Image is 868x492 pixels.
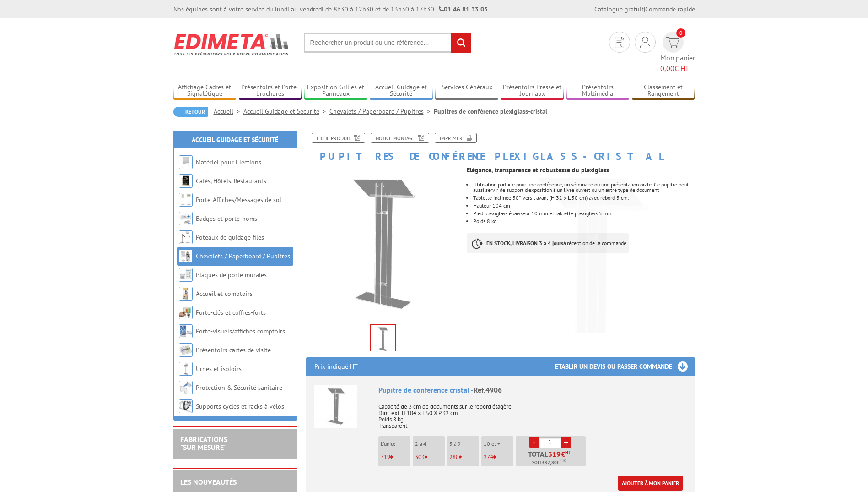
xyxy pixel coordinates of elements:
[474,385,502,394] span: Réf.4906
[173,83,237,98] a: Affichage Cadres et Signalétique
[196,196,281,204] a: Porte-Affiches/Messages de sol
[179,343,193,357] img: Présentoirs cartes de visite
[660,63,695,74] span: € HT
[306,166,460,321] img: pupitres_et_comptoirs_4906.jpg
[179,381,193,394] img: Protection & Sécurité sanitaire
[532,459,566,466] span: Soit €
[594,5,695,14] div: |
[560,458,566,463] sup: TTC
[415,454,445,460] p: €
[214,107,243,115] a: Accueil
[196,214,257,223] a: Badges et porte-noms
[304,33,471,53] input: Rechercher un produit ou une référence...
[381,441,410,447] p: L'unité
[435,133,477,143] a: Imprimer
[179,249,193,263] img: Chevalets / Paperboard / Pupitres
[449,441,479,447] p: 5 à 9
[501,83,564,98] a: Présentoirs Presse et Journaux
[645,5,695,13] a: Commande rapide
[449,453,459,461] span: 288
[192,136,278,144] a: Accueil Guidage et Sécurité
[371,325,395,353] img: pupitres_et_comptoirs_4906.jpg
[179,362,193,376] img: Urnes et isoloirs
[484,441,513,447] p: 10 et +
[561,450,565,458] span: €
[561,437,571,448] a: +
[196,233,264,241] a: Poteaux de guidage files
[618,476,683,491] a: Ajouter à mon panier
[632,83,695,98] a: Classement et Rangement
[179,324,193,338] img: Porte-visuels/affiches comptoirs
[615,37,624,48] img: devis rapide
[196,158,261,166] a: Matériel pour Élections
[449,454,479,460] p: €
[381,453,390,461] span: 319
[378,397,687,429] p: Capacité de 3 cm de documents sur le rebord étagère Dim. ext. H 104 x L 50 X P 32 cm Poids 8 kg T...
[484,453,493,461] span: 274
[196,383,282,392] a: Protection & Sécurité sanitaire
[565,449,571,456] sup: HT
[555,357,695,376] h3: Etablir un devis ou passer commande
[196,402,284,410] a: Supports cycles et racks à vélos
[676,28,685,38] span: 0
[370,83,433,98] a: Accueil Guidage et Sécurité
[542,459,557,466] span: 382,80
[548,450,561,458] span: 319
[640,37,650,48] img: devis rapide
[179,230,193,244] img: Poteaux de guidage files
[312,133,365,143] a: Fiche produit
[196,365,242,373] a: Urnes et isoloirs
[314,357,358,376] p: Prix indiqué HT
[371,133,429,143] a: Notice Montage
[434,107,547,116] li: Pupitres de conférence plexiglass-cristal
[529,437,539,448] a: -
[180,477,237,487] a: LES NOUVEAUTÉS
[439,5,488,13] strong: 01 46 81 33 03
[304,83,367,98] a: Exposition Grilles et Panneaux
[435,83,498,98] a: Services Généraux
[415,441,445,447] p: 2 à 4
[196,290,253,298] a: Accueil et comptoirs
[196,346,271,354] a: Présentoirs cartes de visite
[196,271,267,279] a: Plaques de porte murales
[243,107,329,115] a: Accueil Guidage et Sécurité
[451,33,471,53] input: rechercher
[484,454,513,460] p: €
[196,177,266,185] a: Cafés, Hôtels, Restaurants
[179,155,193,169] img: Matériel pour Élections
[173,107,208,117] a: Retour
[173,5,488,14] div: Nos équipes sont à votre service du lundi au vendredi de 8h30 à 12h30 et de 13h30 à 17h30
[179,212,193,225] img: Badges et porte-noms
[381,454,410,460] p: €
[179,193,193,207] img: Porte-Affiches/Messages de sol
[594,5,644,13] a: Catalogue gratuit
[196,252,290,260] a: Chevalets / Paperboard / Pupitres
[329,107,434,115] a: Chevalets / Paperboard / Pupitres
[196,327,285,335] a: Porte-visuels/affiches comptoirs
[660,32,695,74] a: devis rapide 0 Mon panier 0,00€ HT
[660,64,674,73] span: 0,00
[666,37,679,48] img: devis rapide
[173,27,290,61] img: Edimeta
[179,268,193,282] img: Plaques de porte murales
[566,83,630,98] a: Présentoirs Multimédia
[378,385,687,395] div: Pupitre de conférence cristal -
[518,450,586,466] p: Total
[196,308,266,317] a: Porte-clés et coffres-forts
[179,306,193,319] img: Porte-clés et coffres-forts
[179,399,193,413] img: Supports cycles et racks à vélos
[179,174,193,188] img: Cafés, Hôtels, Restaurants
[179,287,193,301] img: Accueil et comptoirs
[453,154,728,429] img: pupitres_et_comptoirs_4906.jpg
[415,453,425,461] span: 303
[239,83,302,98] a: Présentoirs et Porte-brochures
[660,53,695,74] span: Mon panier
[180,435,227,452] a: FABRICATIONS"Sur Mesure"
[314,385,357,428] img: Pupitre de conférence cristal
